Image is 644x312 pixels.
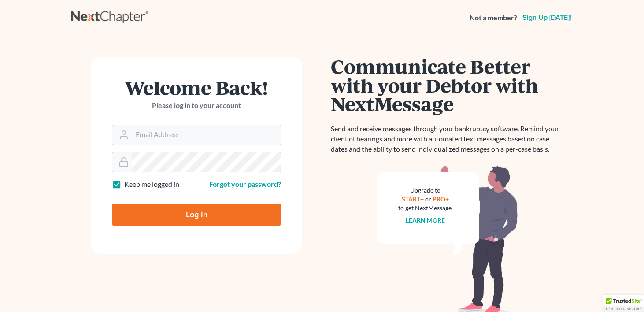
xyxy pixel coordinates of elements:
input: Email Address [132,125,281,145]
h1: Welcome Back! [112,78,281,97]
a: Learn more [406,216,445,224]
span: or [426,195,432,203]
a: PRO+ [433,195,449,203]
a: Forgot your password? [209,180,281,188]
strong: Not a member? [470,13,517,23]
a: Sign up [DATE]! [521,14,573,21]
div: to get NextMessage. [398,204,453,212]
p: Please log in to your account [112,100,281,111]
div: Upgrade to [398,186,453,195]
label: Keep me logged in [124,179,179,189]
h1: Communicate Better with your Debtor with NextMessage [331,57,564,113]
input: Log In [112,204,281,226]
p: Send and receive messages through your bankruptcy software. Remind your client of hearings and mo... [331,124,564,154]
div: TrustedSite Certified [603,295,644,312]
a: START+ [402,195,424,203]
